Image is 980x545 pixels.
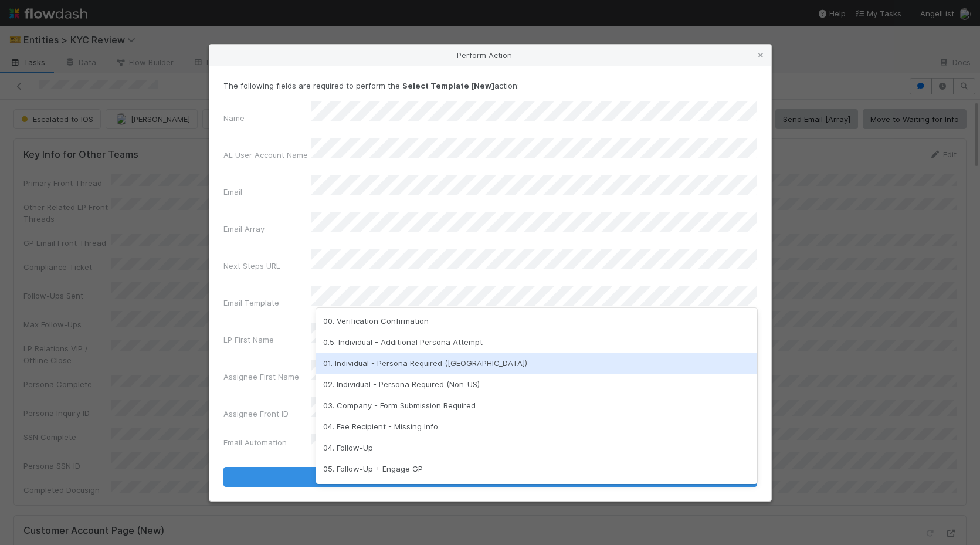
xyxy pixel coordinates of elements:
[223,149,308,161] label: AL User Account Name
[223,334,274,346] label: LP First Name
[223,260,280,272] label: Next Steps URL
[223,297,279,309] label: Email Template
[316,395,757,416] div: 03. Company - Form Submission Required
[316,416,757,437] div: 04. Fee Recipient - Missing Info
[223,223,265,235] label: Email Array
[316,331,757,353] div: 0.5. Individual - Additional Persona Attempt
[402,81,494,90] strong: Select Template [New]
[316,437,757,458] div: 04. Follow-Up
[316,353,757,374] div: 01. Individual - Persona Required ([GEOGRAPHIC_DATA])
[223,186,242,198] label: Email
[223,408,289,419] label: Assignee Front ID
[316,374,757,395] div: 02. Individual - Persona Required (Non-US)
[316,310,757,331] div: 00. Verification Confirmation
[223,80,757,92] p: The following fields are required to perform the action:
[209,45,771,66] div: Perform Action
[223,436,287,448] label: Email Automation
[223,112,245,124] label: Name
[316,479,757,500] div: 06. Follow-Up LP + Follow-Up GP
[223,467,757,487] button: Select Template [New]
[316,458,757,479] div: 05. Follow-Up + Engage GP
[223,371,299,382] label: Assignee First Name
